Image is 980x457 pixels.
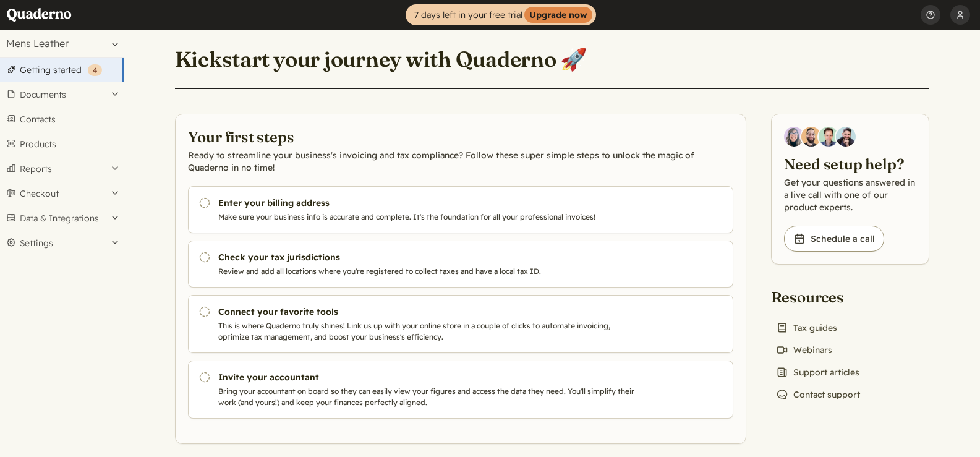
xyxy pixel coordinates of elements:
p: Ready to streamline your business's invoicing and tax compliance? Follow these super simple steps... [188,149,733,174]
strong: Upgrade now [524,7,592,23]
p: Make sure your business info is accurate and complete. It's the foundation for all your professio... [218,211,640,223]
a: Webinars [771,341,837,359]
h1: Kickstart your journey with Quaderno 🚀 [175,46,587,73]
img: Jairo Fumero, Account Executive at Quaderno [801,127,821,147]
a: Connect your favorite tools This is where Quaderno truly shines! Link us up with your online stor... [188,295,733,353]
span: 4 [93,66,97,75]
a: Contact support [771,386,865,403]
p: Get your questions answered in a live call with one of our product experts. [784,176,916,213]
h2: Need setup help? [784,154,916,174]
p: This is where Quaderno truly shines! Link us up with your online store in a couple of clicks to a... [218,320,640,343]
a: Check your tax jurisdictions Review and add all locations where you're registered to collect taxe... [188,241,733,288]
h3: Enter your billing address [218,197,640,209]
img: Ivo Oltmans, Business Developer at Quaderno [819,127,838,147]
h2: Your first steps [188,127,733,147]
a: Support articles [771,364,864,381]
h2: Resources [771,287,865,307]
h3: Connect your favorite tools [218,305,640,318]
a: 7 days left in your free trialUpgrade now [406,4,596,25]
img: Javier Rubio, DevRel at Quaderno [836,127,856,147]
h3: Invite your accountant [218,371,640,383]
a: Schedule a call [784,226,884,252]
a: Tax guides [771,319,842,336]
img: Diana Carrasco, Account Executive at Quaderno [784,127,804,147]
h3: Check your tax jurisdictions [218,251,640,263]
p: Bring your accountant on board so they can easily view your figures and access the data they need... [218,386,640,408]
a: Invite your accountant Bring your accountant on board so they can easily view your figures and ac... [188,361,733,419]
p: Review and add all locations where you're registered to collect taxes and have a local tax ID. [218,266,640,277]
a: Enter your billing address Make sure your business info is accurate and complete. It's the founda... [188,186,733,233]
